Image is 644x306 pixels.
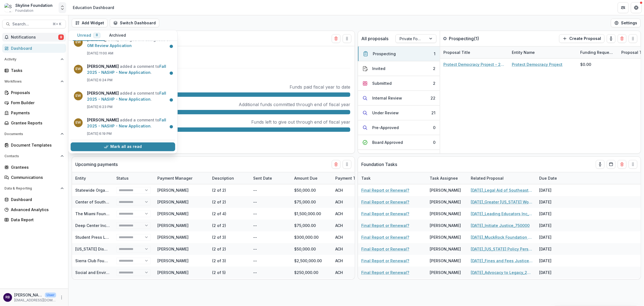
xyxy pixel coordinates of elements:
[332,160,340,169] button: Delete card
[361,211,409,217] a: Final Report or Renewal?
[2,55,66,64] button: Open Activity
[536,220,577,231] div: [DATE]
[291,175,321,181] div: Amount Due
[373,51,396,57] div: Prospecting
[443,62,505,67] a: Protect Democracy Project - 2025 - New Application
[430,211,461,217] div: [PERSON_NAME]
[332,172,373,184] div: Payment Type
[250,196,291,208] div: --
[250,243,291,255] div: --
[87,117,172,129] p: added a comment to .
[358,175,374,181] div: Task
[87,91,166,101] a: Fall 2025 - NASHP - New Application
[75,200,137,204] a: Center of Southwest Culture Inc
[4,186,58,190] span: Data & Reporting
[58,34,64,40] span: 8
[11,207,62,212] div: Advanced Analytics
[332,196,373,208] div: ACH
[536,172,577,184] div: Due Date
[430,223,461,228] div: [PERSON_NAME]
[250,255,291,267] div: --
[467,175,507,181] div: Related Proposal
[430,270,461,275] div: [PERSON_NAME]
[51,21,62,27] div: ⌘ + K
[2,33,66,42] button: Notifications8
[4,57,58,61] span: Activity
[358,120,440,135] button: Pre-Approved0
[471,246,533,252] a: [DATE]_[US_STATE] Policy Perspective Inc_250000
[87,63,172,75] p: added a comment to .
[611,19,641,27] button: Settings
[433,125,435,130] div: 0
[440,49,473,55] div: Proposal Title
[358,61,440,76] button: Invited2
[426,175,461,181] div: Task Assignee
[212,234,226,240] div: (2 of 3)
[11,164,62,170] div: Grantees
[212,211,226,217] div: (2 of 4)
[471,223,530,228] a: [DATE]_Initiate Justice_750000
[250,208,291,220] div: --
[332,175,366,181] div: Payment Type
[113,175,132,181] div: Status
[471,234,533,240] a: [DATE]_MuckRock Foundation Incorporated_900000
[434,51,435,57] div: 1
[358,91,440,106] button: Internal Review22
[430,187,461,193] div: [PERSON_NAME]
[343,34,351,43] button: Drag
[4,80,58,83] span: Workflows
[471,187,533,193] a: [DATE]_Legal Aid of Southeast and [GEOGRAPHIC_DATA][US_STATE]
[105,30,130,41] button: Archived
[75,235,125,240] a: Student Press Law Center
[154,175,196,181] div: Payment Manager
[577,46,618,58] div: Funding Requested
[15,2,53,8] div: Skyline Foundation
[426,172,467,184] div: Task Assignee
[536,255,577,267] div: [DATE]
[11,217,62,223] div: Data Report
[607,34,616,43] button: toggle-assigned-to-me
[358,172,426,184] div: Task
[433,80,435,86] div: 2
[440,46,509,58] div: Proposal Title
[430,258,461,264] div: [PERSON_NAME]
[250,172,291,184] div: Sent Date
[11,110,62,116] div: Payments
[5,296,10,299] div: Rose Brookhouse
[332,255,373,267] div: ACH
[87,37,172,49] p: changed the assignees of
[433,66,435,71] div: 2
[96,33,98,37] span: 8
[72,175,89,181] div: Entity
[291,255,332,267] div: $2,500,000.00
[75,211,118,216] a: The Miami Foundation
[509,49,538,55] div: Entity Name
[577,49,618,55] div: Funding Requested
[11,197,62,202] div: Dashboard
[2,118,66,127] a: Grantee Reports
[372,66,385,71] div: Invited
[72,19,108,27] button: Add Widget
[559,34,605,43] button: Create Proposal
[536,278,577,290] div: [DATE]
[291,172,332,184] div: Amount Due
[618,160,626,169] button: Delete card
[2,141,66,150] a: Document Templates
[87,118,166,128] a: Fall 2025 - NASHP - New Application
[2,173,66,182] a: Communications
[2,44,66,53] a: Dashboard
[449,35,490,42] p: Prospecting ( 1 )
[73,5,114,10] div: Education Dashboard
[2,184,66,193] button: Open Data & Reporting
[2,215,66,224] a: Data Report
[361,223,409,228] a: Final Report or Renewal?
[2,195,66,204] a: Dashboard
[618,34,626,43] button: Delete card
[4,154,58,158] span: Contacts
[2,88,66,97] a: Proposals
[209,175,237,181] div: Description
[87,90,172,102] p: added a comment to .
[212,258,226,264] div: (2 of 3)
[239,101,350,108] p: Additional funds committed through end of fiscal year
